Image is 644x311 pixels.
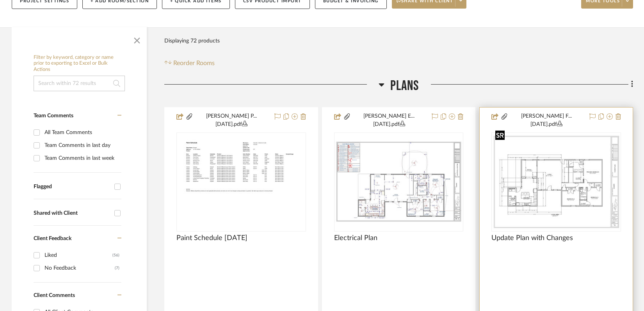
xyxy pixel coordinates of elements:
[164,33,220,49] div: Displaying 72 products
[34,113,73,118] span: Team Comments
[492,134,620,230] img: Update Plan with Changes
[129,31,145,47] button: Close
[34,184,110,190] div: Flagged
[491,234,573,242] span: Update Plan with Changes
[34,55,125,73] h6: Filter by keyword, category or name prior to exporting to Excel or Bulk Actions
[193,112,270,129] button: [PERSON_NAME] P...[DATE].pdf
[173,58,215,68] span: Reorder Rooms
[44,126,119,139] div: All Team Comments
[390,78,419,94] span: Plans
[178,133,304,231] img: Paint Schedule 8.14.25
[351,112,427,129] button: [PERSON_NAME] E...[DATE].pdf
[115,262,119,274] div: (7)
[34,76,125,91] input: Search within 72 results
[334,234,377,242] span: Electrical Plan
[44,262,115,274] div: No Feedback
[34,236,71,241] span: Client Feedback
[508,112,585,129] button: [PERSON_NAME] F...[DATE].pdf
[492,133,621,231] div: 0
[335,141,463,223] img: Electrical Plan
[44,249,112,262] div: Liked
[44,139,119,152] div: Team Comments in last day
[164,58,215,68] button: Reorder Rooms
[112,249,119,262] div: (56)
[334,133,463,231] div: 0
[176,234,247,242] span: Paint Schedule [DATE]
[44,152,119,164] div: Team Comments in last week
[34,210,110,217] div: Shared with Client
[34,293,75,298] span: Client Comments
